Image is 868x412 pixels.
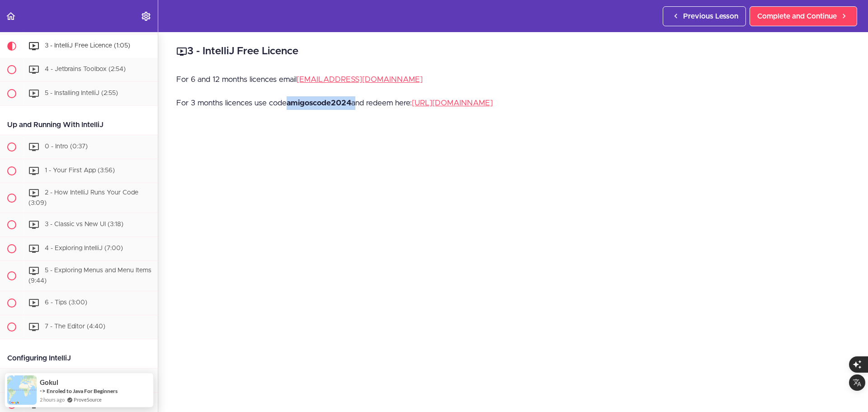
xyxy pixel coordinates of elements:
span: Previous Lesson [683,11,738,22]
strong: amigoscode2024 [287,99,351,107]
a: [EMAIL_ADDRESS][DOMAIN_NAME] [297,76,423,83]
span: 3 - Classic vs New UI (3:18) [45,222,123,228]
span: 5 - Exploring Menus and Menu Items (9:44) [28,268,151,284]
p: For 6 and 12 months licences email [176,73,850,86]
svg: Settings Menu [141,11,151,22]
p: For 3 months licences use code and redeem here: [176,96,850,110]
span: 3 - IntelliJ Free Licence (1:05) [45,43,130,49]
span: Gokul [40,379,58,386]
h2: 3 - IntelliJ Free Licence [176,44,850,59]
a: [URL][DOMAIN_NAME] [412,99,493,107]
span: 7 - The Editor (4:40) [45,323,105,330]
svg: Back to course curriculum [5,11,16,22]
a: Complete and Continue [750,6,857,26]
span: 2 - How IntelliJ Runs Your Code (3:09) [28,189,138,206]
span: 0 - Intro (0:37) [45,143,88,150]
span: 4 - Exploring IntelliJ (7:00) [45,246,123,252]
a: Enroled to Java For Beginners [47,388,118,394]
img: provesource social proof notification image [7,375,37,405]
a: Previous Lesson [663,6,746,26]
span: -> [40,387,46,394]
span: 1 - Your First App (3:56) [45,167,115,174]
span: 6 - Tips (3:00) [45,299,87,306]
span: Complete and Continue [757,11,837,22]
span: 2 hours ago [40,396,65,403]
span: 5 - Installing IntelliJ (2:55) [45,90,118,96]
span: 4 - Jetbrains Toolbox (2:54) [45,66,126,72]
a: ProveSource [74,396,102,403]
